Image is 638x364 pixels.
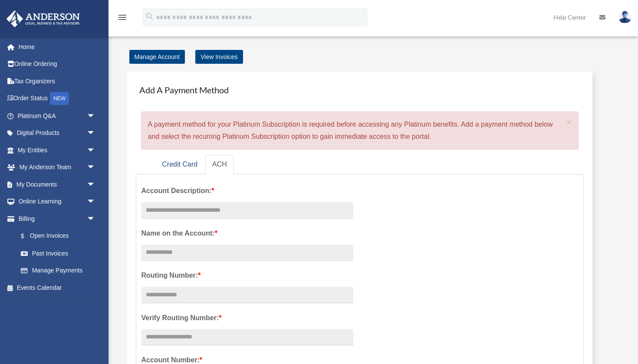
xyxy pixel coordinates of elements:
[87,107,104,125] span: arrow_drop_down
[12,262,104,279] a: Manage Payments
[6,107,109,125] a: Platinum Q&Aarrow_drop_down
[6,141,109,159] a: My Entitiesarrow_drop_down
[6,176,109,193] a: My Documentsarrow_drop_down
[145,12,155,21] i: search
[136,80,584,99] h4: Add A Payment Method
[4,10,82,27] img: Anderson Advisors Platinum Portal
[141,269,353,282] label: Routing Number:
[6,72,109,90] a: Tax Organizers
[566,118,572,127] button: Close
[6,125,109,142] a: Digital Productsarrow_drop_down
[26,231,30,242] span: $
[117,15,128,23] a: menu
[141,185,353,197] label: Account Description:
[6,56,109,73] a: Online Ordering
[6,210,109,227] a: Billingarrow_drop_down
[566,117,572,127] span: ×
[6,90,109,108] a: Order StatusNEW
[195,50,243,64] a: View Invoices
[87,193,104,211] span: arrow_drop_down
[6,193,109,210] a: Online Learningarrow_drop_down
[87,210,104,228] span: arrow_drop_down
[6,279,109,296] a: Events Calendar
[6,159,109,176] a: My Anderson Teamarrow_drop_down
[12,227,109,245] a: $Open Invoices
[6,38,109,56] a: Home
[141,312,353,324] label: Verify Routing Number:
[141,227,353,239] label: Name on the Account:
[87,176,104,193] span: arrow_drop_down
[155,155,204,174] a: Credit Card
[129,50,185,64] a: Manage Account
[618,11,631,23] img: User Pic
[87,159,104,177] span: arrow_drop_down
[205,155,234,174] a: ACH
[117,12,128,23] i: menu
[50,92,69,105] div: NEW
[87,141,104,159] span: arrow_drop_down
[12,245,109,262] a: Past Invoices
[87,125,104,142] span: arrow_drop_down
[141,111,579,150] div: A payment method for your Platinum Subscription is required before accessing any Platinum benefit...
